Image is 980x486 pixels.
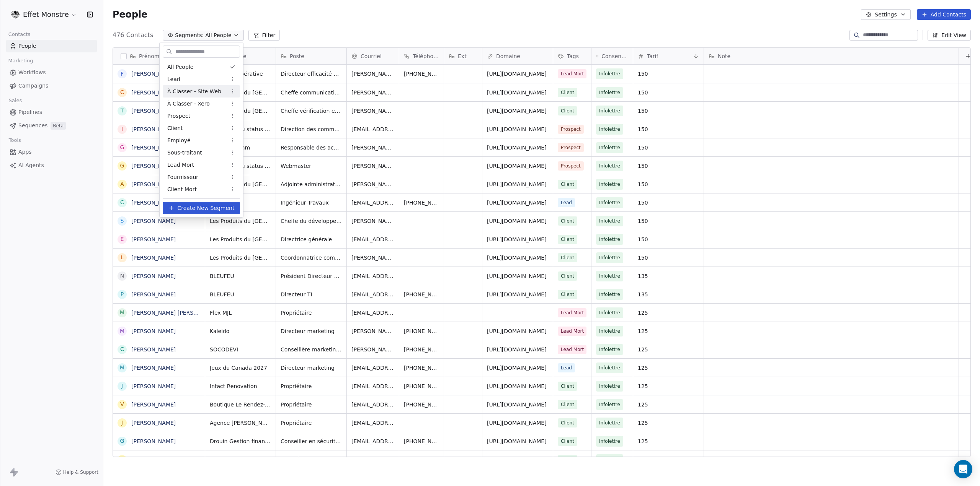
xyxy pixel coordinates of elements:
span: À Classer - Site Web [167,88,221,96]
span: Create New Segment [178,204,235,212]
button: Create New Segment [163,202,240,214]
span: Client [167,124,183,132]
div: Suggestions [163,61,240,195]
span: Sous-traitant [167,149,202,157]
span: Employé [167,137,191,145]
span: All People [167,63,193,71]
span: Prospect [167,112,190,120]
span: À Classer - Xero [167,100,210,108]
span: Lead Mort [167,161,194,169]
span: Lead [167,75,180,83]
span: Fournisseur [167,173,198,181]
span: Client Mort [167,185,197,193]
